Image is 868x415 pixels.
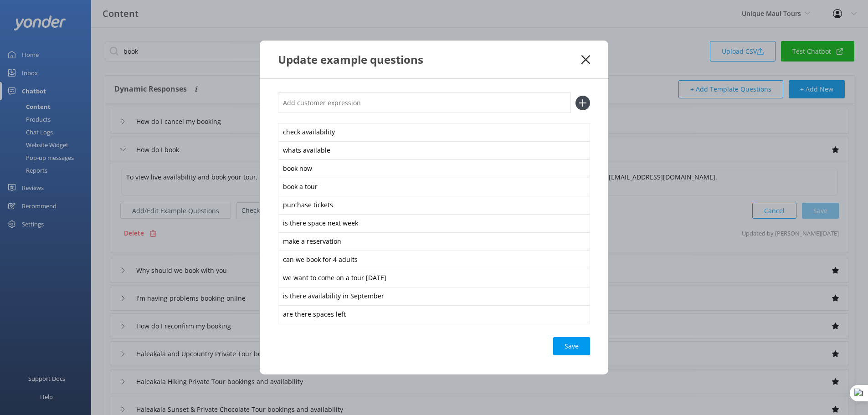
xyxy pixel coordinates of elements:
div: is there space next week [278,214,590,233]
div: are there spaces left [278,305,590,324]
div: Update example questions [278,52,581,67]
button: Save [553,337,590,355]
div: book now [278,159,590,179]
div: whats available [278,141,590,160]
div: is there availability in September [278,287,590,306]
div: book a tour [278,178,590,197]
input: Add customer expression [278,92,571,113]
div: purchase tickets [278,196,590,215]
div: check availability [278,123,590,142]
div: make a reservation [278,232,590,251]
div: can we book for 4 adults [278,251,590,270]
div: we want to come on a tour [DATE] [278,269,590,288]
button: Close [581,55,590,64]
